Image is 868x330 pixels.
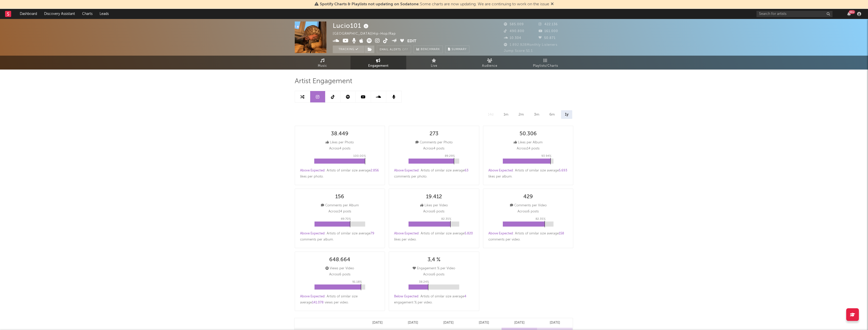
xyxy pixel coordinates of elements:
span: Above Expected [394,169,419,172]
span: Below Expected [394,295,418,298]
div: 38.449 [331,131,348,137]
div: Views per Video [325,266,354,272]
div: Likes per Video [420,203,448,209]
div: Comments per Video [510,203,547,209]
span: 5.820 [465,232,473,235]
div: : Artists of similar size average likes per video . [394,231,474,243]
span: Jump Score: 51.1 [504,49,533,53]
div: Lucio101 [333,21,370,30]
p: 82.35 % [535,216,546,222]
div: 156 [335,194,344,200]
div: : Artists of similar size average engagement % per video . [394,294,474,306]
span: : Some charts are now updating. We are continuing to work on the issue [320,2,549,6]
p: 89.29 % [445,153,455,159]
p: [DATE] [550,320,560,326]
span: Above Expected [488,169,513,172]
div: Comments per Album [321,203,359,209]
span: 79 [371,232,374,235]
a: Dashboard [16,9,41,19]
button: Email AlertsOff [377,46,411,53]
div: 273 [430,131,438,137]
p: 69.70 % [341,216,351,222]
p: Across 6 posts [518,209,539,215]
span: Audience [482,63,497,69]
div: Likes per Album [514,140,543,146]
p: 38.24 % [419,279,429,285]
a: Charts [79,9,96,19]
div: 19.412 [426,194,442,200]
span: Summary [452,48,467,51]
div: 3,4 % [428,257,440,263]
input: Search for artists [756,11,833,17]
span: 50.871 [539,36,556,40]
button: Tracking [333,46,364,53]
span: Spotify Charts & Playlists not updating on Sodatone [320,2,419,6]
div: 1m [500,110,512,119]
span: Artist Engagement [295,78,352,84]
a: Benchmark [414,46,443,53]
span: 585.009 [504,23,524,26]
div: [GEOGRAPHIC_DATA] | Hip-Hop/Rap [333,31,402,37]
p: Across 6 posts [423,209,445,215]
a: Discovery Assistant [41,9,79,19]
a: Live [406,56,462,70]
span: 10.304 [504,36,521,40]
span: Above Expected [300,295,325,298]
span: Live [431,63,437,69]
span: Above Expected [300,232,325,235]
button: Edit [407,38,416,45]
div: : Artists of similar size average comments per video . [488,231,568,243]
div: : Artists of similar size average comments per album . [300,231,380,243]
div: Comments per Photo [415,140,453,146]
p: [DATE] [443,320,454,326]
span: 2.856 [371,169,379,172]
span: Music [318,63,327,69]
em: Off [402,48,408,51]
div: : Artists of similar size average likes per photo . [300,168,380,180]
div: 3m [530,110,543,119]
div: 1y [561,110,572,119]
p: Across 4 posts [423,146,445,152]
span: 141.078 [312,301,324,304]
span: 4 [464,295,466,298]
div: 2m [515,110,528,119]
p: Across 6 posts [329,272,350,278]
button: 99+ [847,12,851,16]
span: Above Expected [300,169,325,172]
div: : Artists of similar size average views per video . [300,294,380,306]
p: Across 4 posts [329,146,350,152]
div: 6m [546,110,559,119]
div: Likes per Photo [326,140,354,146]
span: 422.136 [539,23,558,26]
a: Engagement [350,56,406,70]
span: Dismiss [551,2,554,6]
a: Audience [462,56,518,70]
span: 1.892.928 Monthly Listeners [504,43,558,47]
span: Above Expected [394,232,419,235]
div: : Artists of similar size average likes per album . [488,168,568,180]
div: : Artists of similar size average comments per photo . [394,168,474,180]
p: 93.94 % [541,153,551,159]
a: Playlists/Charts [518,56,574,70]
a: Leads [96,9,112,19]
span: 63 [465,169,468,172]
p: [DATE] [408,320,418,326]
div: Engagement % per Video [413,266,455,272]
div: 50.306 [520,131,537,137]
p: 91.18 % [352,279,362,285]
span: Above Expected [488,232,513,235]
span: Benchmark [421,47,440,53]
div: 429 [523,194,533,200]
span: Engagement [368,63,389,69]
a: Music [295,56,350,70]
span: 161.000 [539,30,558,33]
p: 100.00 % [353,153,366,159]
span: 490.800 [504,30,524,33]
p: Across 14 posts [517,146,540,152]
p: 82.35 % [441,216,451,222]
div: 14d [484,110,497,119]
p: [DATE] [514,320,525,326]
p: Across 6 posts [423,272,445,278]
p: [DATE] [479,320,489,326]
div: 648.664 [329,257,350,263]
